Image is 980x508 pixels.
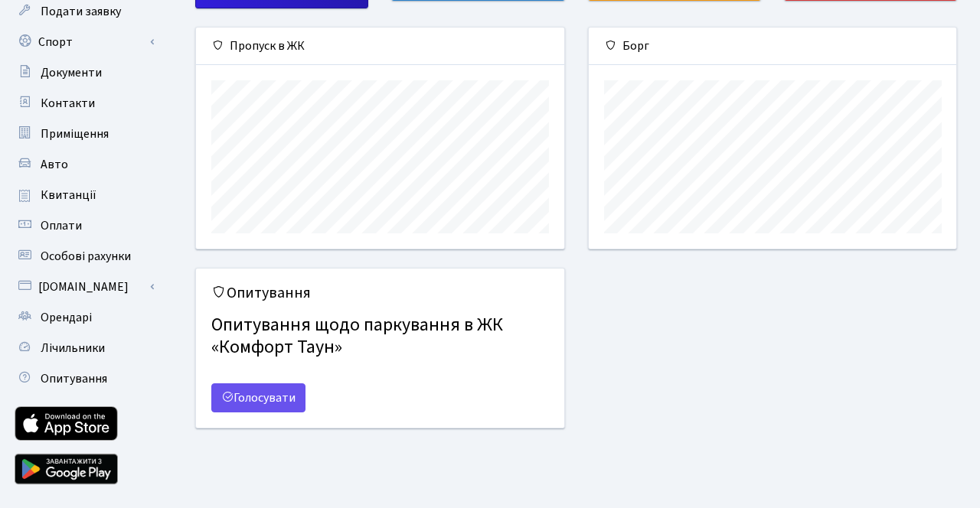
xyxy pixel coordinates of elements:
[8,88,161,119] a: Контакти
[41,3,121,20] span: Подати заявку
[41,95,95,112] span: Контакти
[8,149,161,180] a: Авто
[41,309,92,326] span: Орендарі
[8,241,161,272] a: Особові рахунки
[8,333,161,363] a: Лічильники
[211,284,549,302] h5: Опитування
[211,308,549,365] h4: Опитування щодо паркування в ЖК «Комфорт Таун»
[41,125,109,142] span: Приміщення
[8,57,161,88] a: Документи
[8,363,161,394] a: Опитування
[196,28,564,65] div: Пропуск в ЖК
[589,28,957,65] div: Борг
[211,383,305,412] a: Голосувати
[8,180,161,210] a: Квитанції
[41,248,131,265] span: Особові рахунки
[41,340,105,357] span: Лічильники
[8,119,161,149] a: Приміщення
[8,27,161,57] a: Спорт
[41,187,96,204] span: Квитанції
[41,156,68,173] span: Авто
[8,272,161,302] a: [DOMAIN_NAME]
[8,302,161,333] a: Орендарі
[8,210,161,241] a: Оплати
[41,370,107,387] span: Опитування
[41,64,102,81] span: Документи
[41,217,82,234] span: Оплати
